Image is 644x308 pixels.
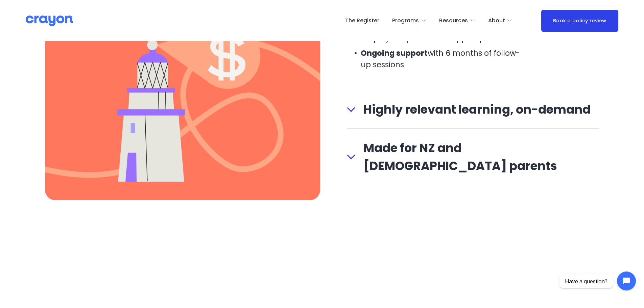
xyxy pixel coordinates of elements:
[541,10,618,32] a: Book a policy review
[26,15,73,27] img: Crayon
[347,90,599,128] button: Highly relevant learning, on-demand
[488,16,505,26] span: About
[345,15,379,26] a: The Register
[392,15,426,26] a: folder dropdown
[361,48,524,70] p: with 6 months of follow-up sessions
[439,16,468,26] span: Resources
[439,15,475,26] a: folder dropdown
[355,100,599,118] span: Highly relevant learning, on-demand
[347,129,599,185] button: Made for NZ and [DEMOGRAPHIC_DATA] parents
[361,48,428,58] strong: Ongoing support
[488,15,512,26] a: folder dropdown
[355,139,599,175] span: Made for NZ and [DEMOGRAPHIC_DATA] parents
[392,16,419,26] span: Programs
